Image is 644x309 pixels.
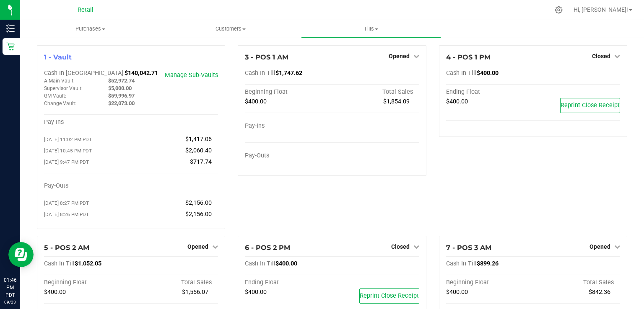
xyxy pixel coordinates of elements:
span: Reprint Close Receipt [360,292,419,299]
div: Total Sales [533,279,620,286]
span: $59,996.97 [108,93,135,99]
span: $52,972.74 [108,77,135,84]
div: Pay-Outs [245,152,332,160]
span: Cash In Till [446,260,477,267]
span: $400.00 [446,288,468,296]
span: Cash In [GEOGRAPHIC_DATA]: [44,70,125,77]
span: 1 - Vault [44,53,72,61]
iframe: Resource center [8,242,34,267]
p: 01:46 PM PDT [4,276,16,299]
div: Pay-Ins [245,122,332,130]
span: $400.00 [446,98,468,105]
inline-svg: Inventory [6,24,15,33]
span: [DATE] 11:02 PM PDT [44,136,92,142]
span: Purchases [20,25,161,33]
p: 09/23 [4,299,16,305]
span: $1,556.07 [182,288,208,296]
div: Pay-Outs [44,182,131,190]
span: [DATE] 10:45 PM PDT [44,148,92,154]
span: $899.26 [477,260,499,267]
span: Opened [187,243,208,250]
span: Supervisor Vault: [44,85,83,91]
div: Ending Float [245,279,332,286]
span: Closed [592,53,610,59]
span: Change Vault: [44,100,76,106]
span: Opened [389,53,410,59]
span: $140,042.71 [125,70,158,77]
span: 6 - POS 2 PM [245,244,290,252]
div: Manage settings [553,6,564,14]
span: $400.00 [245,98,267,105]
div: Beginning Float [446,279,533,286]
a: Manage Sub-Vaults [165,72,218,79]
span: $842.36 [589,288,610,296]
div: Total Sales [332,88,419,96]
span: $1,747.62 [275,70,302,77]
inline-svg: Retail [6,42,15,51]
span: $1,052.05 [75,260,101,267]
span: A Main Vault: [44,78,75,84]
span: Cash In Till [446,70,477,77]
span: 7 - POS 3 AM [446,244,491,252]
span: Cash In Till [44,260,75,267]
span: Cash In Till [245,70,275,77]
span: Cash In Till [245,260,275,267]
a: Tills [301,20,441,38]
span: Retail [78,6,93,13]
span: $400.00 [44,288,66,296]
span: $400.00 [477,70,499,77]
span: $2,060.40 [185,147,212,154]
div: Ending Float [446,88,533,96]
button: Reprint Close Receipt [560,98,620,113]
span: $717.74 [190,158,212,165]
span: Closed [391,243,410,250]
span: Customers [161,25,301,33]
span: $5,000.00 [108,85,132,91]
span: $1,417.06 [185,136,212,143]
span: GM Vault: [44,93,66,99]
span: [DATE] 8:27 PM PDT [44,200,89,206]
span: [DATE] 8:26 PM PDT [44,211,89,217]
span: $400.00 [245,288,267,296]
span: $22,073.00 [108,100,135,106]
span: Reprint Close Receipt [561,102,620,109]
span: 5 - POS 2 AM [44,244,89,252]
span: 3 - POS 1 AM [245,53,288,61]
span: $2,156.00 [185,211,212,218]
a: Customers [161,20,301,38]
span: 4 - POS 1 PM [446,53,491,61]
span: $400.00 [275,260,297,267]
div: Beginning Float [44,279,131,286]
span: Hi, [PERSON_NAME]! [574,6,628,13]
span: $2,156.00 [185,199,212,206]
div: Total Sales [131,279,218,286]
a: Purchases [20,20,161,38]
div: Pay-Ins [44,118,131,126]
span: [DATE] 9:47 PM PDT [44,159,89,165]
span: $1,854.09 [383,98,410,105]
button: Reprint Close Receipt [359,288,419,304]
span: Opened [589,243,610,250]
span: Tills [301,25,441,33]
div: Beginning Float [245,88,332,96]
